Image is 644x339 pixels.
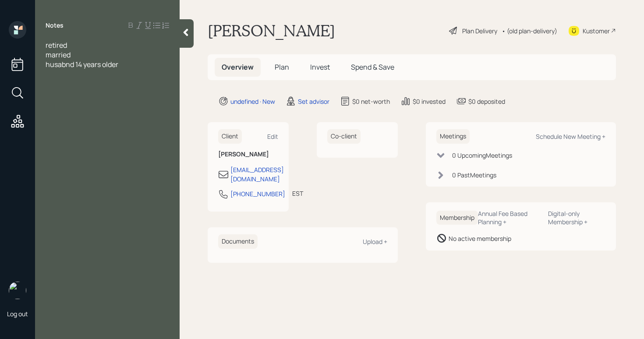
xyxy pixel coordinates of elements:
div: Set advisor [298,97,329,106]
div: Kustomer [583,26,610,35]
span: Plan [275,62,289,72]
h6: Client [218,129,242,144]
div: $0 deposited [468,97,505,106]
div: Schedule New Meeting + [536,132,605,141]
h6: [PERSON_NAME] [218,151,278,158]
div: $0 invested [413,97,446,106]
div: Edit [267,132,278,141]
div: undefined · New [230,97,275,106]
div: [PHONE_NUMBER] [230,189,285,198]
label: Notes [46,21,64,30]
span: Spend & Save [351,62,394,72]
div: Upload + [363,237,387,246]
span: Overview [222,62,254,72]
div: Plan Delivery [462,26,497,35]
div: Log out [7,310,28,318]
img: retirable_logo.png [9,282,26,299]
div: Annual Fee Based Planning + [478,209,541,226]
h6: Membership [436,211,478,225]
div: 0 Upcoming Meeting s [452,151,512,160]
div: No active membership [449,234,511,243]
span: Invest [310,62,330,72]
span: retired [46,40,67,50]
span: husabnd 14 years older [46,60,118,69]
div: Digital-only Membership + [548,209,605,226]
div: • (old plan-delivery) [502,26,557,35]
h6: Co-client [327,129,361,144]
h6: Documents [218,234,258,249]
h1: [PERSON_NAME] [208,21,335,40]
div: 0 Past Meeting s [452,170,496,180]
div: [EMAIL_ADDRESS][DOMAIN_NAME] [230,165,284,184]
span: married [46,50,71,60]
div: $0 net-worth [352,97,390,106]
h6: Meetings [436,129,470,144]
div: EST [292,189,303,198]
